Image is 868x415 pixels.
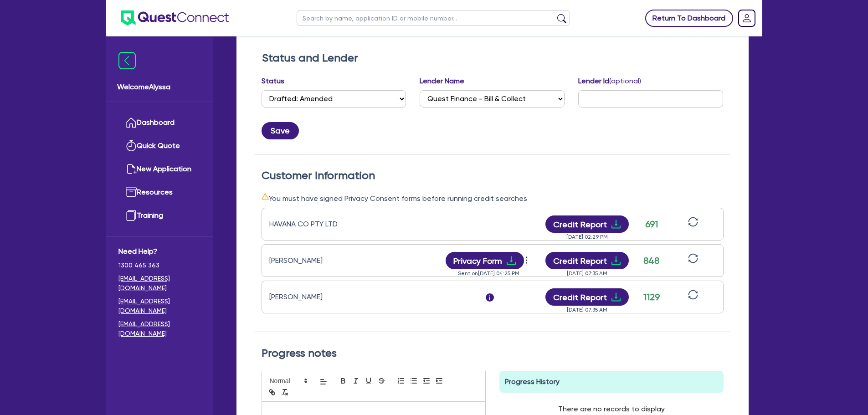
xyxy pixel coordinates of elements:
button: sync [685,253,701,269]
img: icon-menu-close [118,52,136,69]
div: You must have signed Privacy Consent forms before running credit searches [262,193,724,204]
a: [EMAIL_ADDRESS][DOMAIN_NAME] [118,274,201,293]
span: download [611,292,621,302]
span: 1300 465 363 [118,261,201,270]
button: Dropdown toggle [524,253,532,268]
button: Credit Reportdownload [545,288,629,306]
span: Welcome Alyssa [117,82,202,92]
button: sync [685,289,701,305]
button: Credit Reportdownload [545,215,629,233]
span: sync [688,290,698,300]
input: Search by name, application ID or mobile number... [297,10,570,26]
a: New Application [118,158,201,181]
span: download [611,255,621,266]
span: download [611,219,621,230]
a: Dropdown toggle [735,6,759,30]
span: i [486,293,494,302]
a: Resources [118,181,201,204]
span: more [522,253,531,267]
h2: Status and Lender [262,51,723,65]
label: Lender Name [420,76,464,87]
div: 1129 [640,290,663,304]
div: Progress History [499,371,724,393]
span: (optional) [609,77,641,85]
button: Credit Reportdownload [545,252,629,269]
a: [EMAIL_ADDRESS][DOMAIN_NAME] [118,297,201,316]
label: Lender Id [578,76,641,87]
div: 691 [640,217,663,231]
a: Quick Quote [118,134,201,158]
img: quest-connect-logo-blue [121,10,229,26]
img: quick-quote [126,140,137,151]
div: 848 [640,254,663,267]
span: warning [262,193,269,200]
a: Dashboard [118,111,201,134]
h2: Customer Information [262,169,724,182]
a: [EMAIL_ADDRESS][DOMAIN_NAME] [118,319,201,338]
div: [PERSON_NAME] [269,292,383,302]
h2: Progress notes [262,347,724,360]
img: training [126,210,137,221]
a: Training [118,204,201,227]
button: Save [262,122,299,139]
div: [PERSON_NAME] [269,255,383,266]
img: resources [126,187,137,198]
span: sync [688,253,698,263]
span: Need Help? [118,246,201,257]
div: HAVANA CO PTY LTD [269,219,383,230]
span: download [506,255,517,266]
img: new-application [126,164,137,174]
button: sync [685,216,701,232]
label: Status [262,76,284,87]
span: sync [688,217,698,227]
a: Return To Dashboard [645,10,733,27]
button: Privacy Formdownload [446,252,524,269]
